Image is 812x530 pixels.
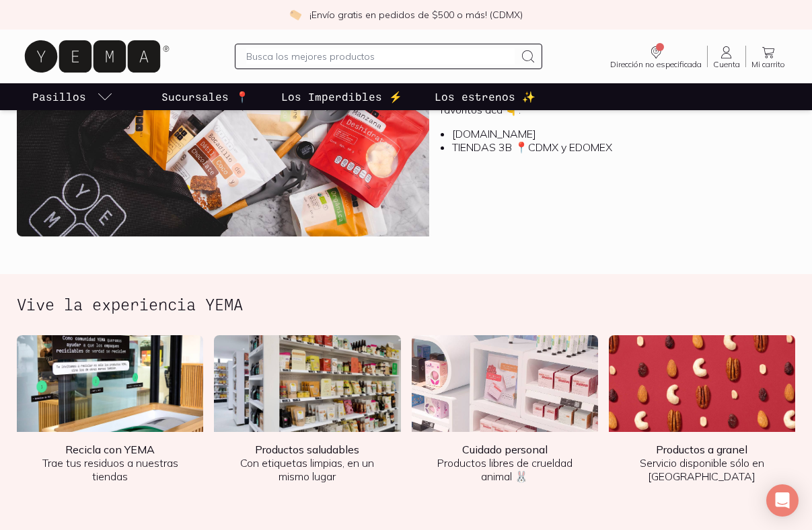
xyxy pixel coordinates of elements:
[255,443,359,456] b: Productos saludables
[435,89,536,105] p: Los estrenos ✨
[656,443,747,456] b: Productos a granel
[452,127,784,140] li: [DOMAIN_NAME]
[620,443,784,483] p: Servicio disponible sólo en [GEOGRAPHIC_DATA]
[225,443,390,483] p: Con etiquetas limpias, en un mismo lugar
[751,60,785,69] span: Mi carrito
[246,48,515,64] input: Busca los mejores productos
[452,140,784,154] li: TIENDAS 3B 📍CDMX y EDOMEX
[281,89,402,105] p: Los Imperdibles ⚡️
[708,44,745,69] a: Cuenta
[610,60,702,69] span: Dirección no especificada
[713,60,740,69] span: Cuenta
[766,484,799,517] div: Open Intercom Messenger
[279,83,405,110] a: Los Imperdibles ⚡️
[30,83,116,110] a: pasillo-todos-link
[432,83,538,110] a: Los estrenos ✨
[309,8,523,21] p: ¡Envío gratis en pedidos de $500 o más! (CDMX)
[746,44,790,69] a: Mi carrito
[422,443,587,483] p: Productos libres de crueldad animal 🐰
[17,296,243,313] h2: Vive la experiencia YEMA
[161,89,249,105] p: Sucursales 📍
[289,9,301,21] img: check
[65,443,155,456] b: Recicla con YEMA
[32,89,86,105] p: Pasillos
[28,443,192,483] p: Trae tus residuos a nuestras tiendas
[605,44,707,69] a: Dirección no especificada
[462,443,548,456] b: Cuidado personal
[159,83,252,110] a: Sucursales 📍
